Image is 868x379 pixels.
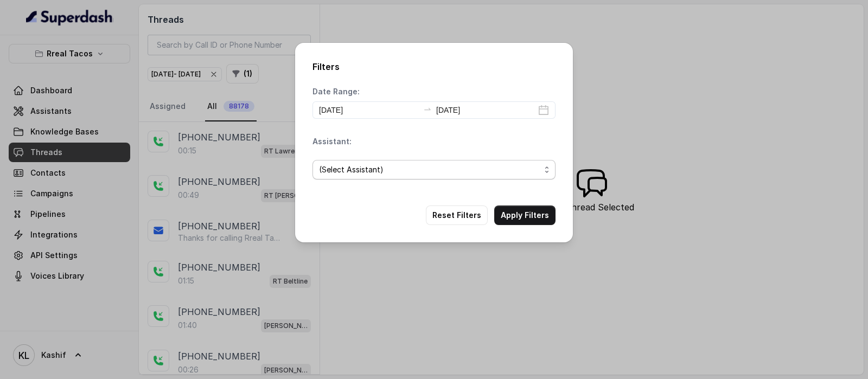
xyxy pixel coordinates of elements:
input: Start date [319,104,419,116]
button: (Select Assistant) [312,160,556,179]
p: Assistant: [312,136,352,147]
span: to [423,105,432,113]
h2: Filters [312,60,556,73]
p: Date Range: [312,86,360,97]
button: Apply Filters [494,205,556,225]
input: End date [436,104,536,116]
span: (Select Assistant) [319,163,540,176]
button: Reset Filters [426,205,488,225]
span: swap-right [423,105,432,113]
